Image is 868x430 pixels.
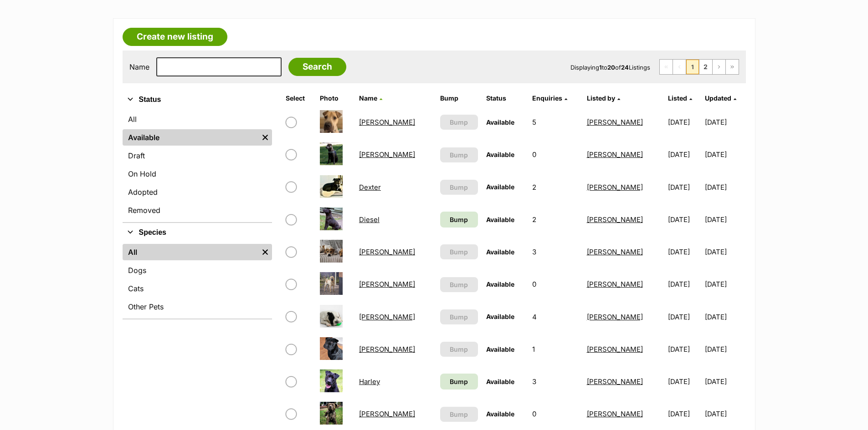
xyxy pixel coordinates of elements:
[359,345,415,354] a: [PERSON_NAME]
[258,244,272,260] a: Remove filter
[587,248,643,256] a: [PERSON_NAME]
[599,64,602,71] strong: 1
[123,280,272,297] a: Cats
[486,118,514,126] span: Available
[359,248,415,256] a: [PERSON_NAME]
[450,280,468,289] span: Bump
[587,118,643,126] a: [PERSON_NAME]
[532,94,567,102] a: Enquiries
[440,342,478,357] button: Bump
[440,115,478,130] button: Bump
[359,280,415,288] a: [PERSON_NAME]
[529,366,582,397] td: 3
[699,60,712,74] a: Page 2
[664,139,704,170] td: [DATE]
[450,247,468,257] span: Bump
[587,377,643,386] a: [PERSON_NAME]
[673,60,686,74] span: Previous page
[123,129,258,146] a: Available
[529,334,582,365] td: 1
[529,268,582,300] td: 0
[440,147,478,162] button: Bump
[359,183,381,192] a: Dexter
[664,268,704,300] td: [DATE]
[664,204,704,235] td: [DATE]
[664,106,704,138] td: [DATE]
[450,377,468,386] span: Bump
[621,64,629,71] strong: 24
[607,64,615,71] strong: 20
[486,216,514,223] span: Available
[486,345,514,353] span: Available
[123,94,272,106] button: Status
[359,118,415,126] a: [PERSON_NAME]
[486,151,514,158] span: Available
[705,398,745,430] td: [DATE]
[705,334,745,365] td: [DATE]
[705,204,745,235] td: [DATE]
[450,410,468,419] span: Bump
[705,366,745,397] td: [DATE]
[450,312,468,322] span: Bump
[529,139,582,170] td: 0
[668,94,687,102] span: Listed
[660,60,673,74] span: First page
[570,64,650,71] span: Displaying to of Listings
[529,236,582,268] td: 3
[664,398,704,430] td: [DATE]
[123,298,272,315] a: Other Pets
[486,248,514,256] span: Available
[123,109,272,222] div: Status
[123,28,227,46] a: Create new listing
[532,94,562,102] span: translation missing: en.admin.listings.index.attributes.enquiries
[359,215,380,224] a: Diesel
[529,301,582,333] td: 4
[486,183,514,191] span: Available
[486,410,514,418] span: Available
[440,407,478,422] button: Bump
[288,58,346,76] input: Search
[450,117,468,127] span: Bump
[440,277,478,292] button: Bump
[440,309,478,324] button: Bump
[705,139,745,170] td: [DATE]
[258,129,272,146] a: Remove filter
[123,184,272,200] a: Adopted
[486,280,514,288] span: Available
[664,172,704,203] td: [DATE]
[123,147,272,164] a: Draft
[664,301,704,333] td: [DATE]
[450,150,468,160] span: Bump
[705,236,745,268] td: [DATE]
[123,262,272,278] a: Dogs
[359,94,377,102] span: Name
[705,268,745,300] td: [DATE]
[359,94,382,102] a: Name
[123,111,272,127] a: All
[316,91,354,106] th: Photo
[437,91,482,106] th: Bump
[659,59,739,75] nav: Pagination
[705,172,745,203] td: [DATE]
[668,94,692,102] a: Listed
[664,236,704,268] td: [DATE]
[450,182,468,192] span: Bump
[123,227,272,238] button: Species
[440,244,478,259] button: Bump
[726,60,739,74] a: Last page
[129,63,149,71] label: Name
[705,106,745,138] td: [DATE]
[450,215,468,224] span: Bump
[705,94,736,102] a: Updated
[713,60,725,74] a: Next page
[123,244,258,260] a: All
[587,183,643,192] a: [PERSON_NAME]
[587,313,643,321] a: [PERSON_NAME]
[440,374,478,390] a: Bump
[587,215,643,224] a: [PERSON_NAME]
[587,94,615,102] span: Listed by
[529,398,582,430] td: 0
[123,242,272,319] div: Species
[587,345,643,354] a: [PERSON_NAME]
[359,150,415,159] a: [PERSON_NAME]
